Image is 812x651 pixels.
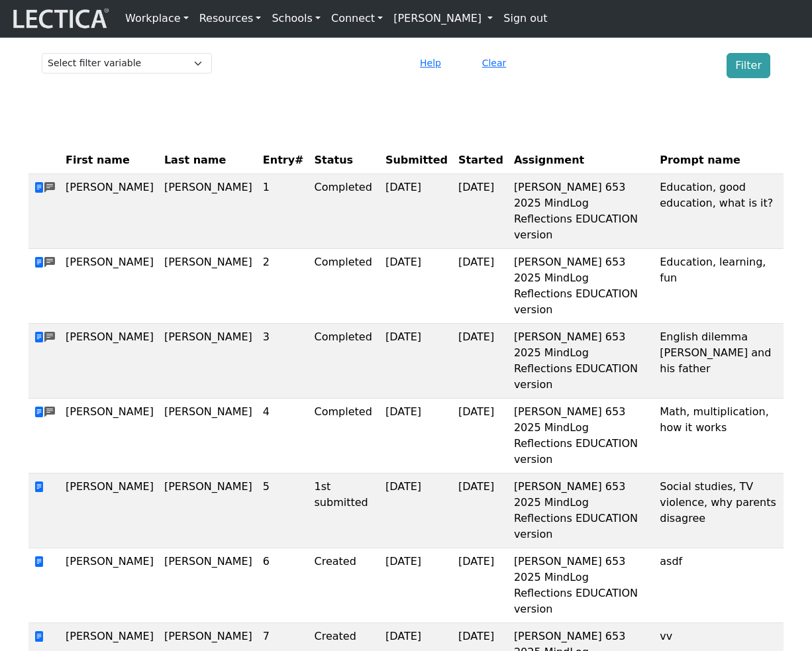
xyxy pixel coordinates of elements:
span: view [34,256,44,269]
td: [PERSON_NAME] 653 2025 MindLog Reflections EDUCATION version [509,249,654,324]
th: Entry# [258,147,309,174]
a: Workplace [120,5,194,32]
td: 5 [258,474,309,548]
td: [DATE] [380,249,453,324]
td: [PERSON_NAME] [159,548,258,623]
span: view [34,556,44,568]
th: Submitted [380,147,453,174]
td: [DATE] [453,324,509,399]
td: [PERSON_NAME] [60,324,159,399]
a: Schools [266,5,326,32]
span: comments [44,180,55,196]
td: [DATE] [453,399,509,474]
td: [DATE] [380,548,453,623]
span: view [34,406,44,419]
img: lecticalive [10,6,109,31]
td: English dilemma [PERSON_NAME] and his father [654,324,784,399]
th: Last name [159,147,258,174]
td: [DATE] [453,249,509,324]
button: Help [414,53,447,74]
a: Resources [194,5,267,32]
td: [PERSON_NAME] [60,399,159,474]
th: First name [60,147,159,174]
th: Assignment [509,147,654,174]
span: view [34,181,44,194]
td: [DATE] [380,324,453,399]
span: view [34,630,44,643]
td: [PERSON_NAME] [159,174,258,249]
td: Social studies, TV violence, why parents disagree [654,474,784,548]
td: Math, multiplication, how it works [654,399,784,474]
button: Clear [476,53,513,74]
span: comments [44,330,55,346]
td: asdf [654,548,784,623]
span: view [34,331,44,344]
td: [DATE] [453,174,509,249]
td: [PERSON_NAME] [159,474,258,548]
span: comments [44,405,55,421]
td: [DATE] [453,474,509,548]
td: 2 [258,249,309,324]
td: [PERSON_NAME] 653 2025 MindLog Reflections EDUCATION version [509,399,654,474]
td: [PERSON_NAME] [60,249,159,324]
td: [PERSON_NAME] 653 2025 MindLog Reflections EDUCATION version [509,324,654,399]
td: [PERSON_NAME] 653 2025 MindLog Reflections EDUCATION version [509,548,654,623]
td: [PERSON_NAME] [159,324,258,399]
td: [DATE] [453,548,509,623]
td: [PERSON_NAME] 653 2025 MindLog Reflections EDUCATION version [509,474,654,548]
td: 3 [258,324,309,399]
td: [DATE] [380,174,453,249]
td: [PERSON_NAME] [159,249,258,324]
td: [DATE] [380,474,453,548]
th: Status [309,147,380,174]
a: Sign out [498,5,552,32]
td: 1 [258,174,309,249]
td: Education, good education, what is it? [654,174,784,249]
td: [PERSON_NAME] [60,174,159,249]
td: [DATE] [380,399,453,474]
a: Help [414,56,447,69]
a: Connect [326,5,388,32]
td: [PERSON_NAME] [60,474,159,548]
span: view [34,481,44,493]
a: [PERSON_NAME] [388,5,498,32]
th: Started [453,147,509,174]
td: Completed [309,249,380,324]
td: Completed [309,399,380,474]
td: Created [309,548,380,623]
th: Prompt name [654,147,784,174]
span: comments [44,255,55,271]
td: Completed [309,174,380,249]
button: Filter [727,53,770,78]
td: 1st submitted [309,474,380,548]
td: Education, learning, fun [654,249,784,324]
td: [PERSON_NAME] [159,399,258,474]
td: 6 [258,548,309,623]
td: Completed [309,324,380,399]
td: [PERSON_NAME] [60,548,159,623]
td: [PERSON_NAME] 653 2025 MindLog Reflections EDUCATION version [509,174,654,249]
td: 4 [258,399,309,474]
